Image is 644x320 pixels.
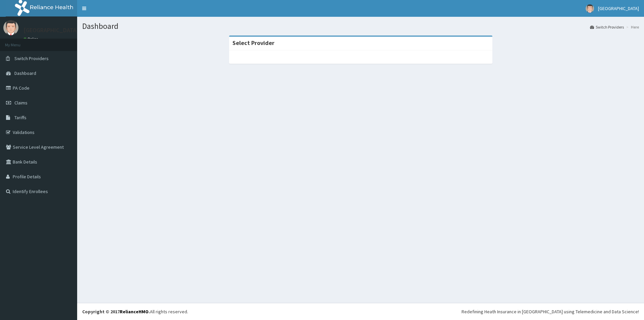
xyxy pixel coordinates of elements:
[23,27,79,33] p: [GEOGRAPHIC_DATA]
[14,55,49,61] span: Switch Providers
[462,308,639,315] div: Redefining Heath Insurance in [GEOGRAPHIC_DATA] using Telemedicine and Data Science!
[586,4,594,13] img: User Image
[23,37,40,41] a: Online
[232,39,274,47] strong: Select Provider
[14,115,26,121] span: Tariffs
[598,5,639,11] span: [GEOGRAPHIC_DATA]
[82,309,150,315] strong: Copyright © 2017 .
[14,100,28,106] span: Claims
[77,303,644,320] footer: All rights reserved.
[82,22,639,31] h1: Dashboard
[14,70,36,76] span: Dashboard
[3,20,18,35] img: User Image
[120,309,149,315] a: RelianceHMO
[625,24,639,30] li: Here
[590,24,624,30] a: Switch Providers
